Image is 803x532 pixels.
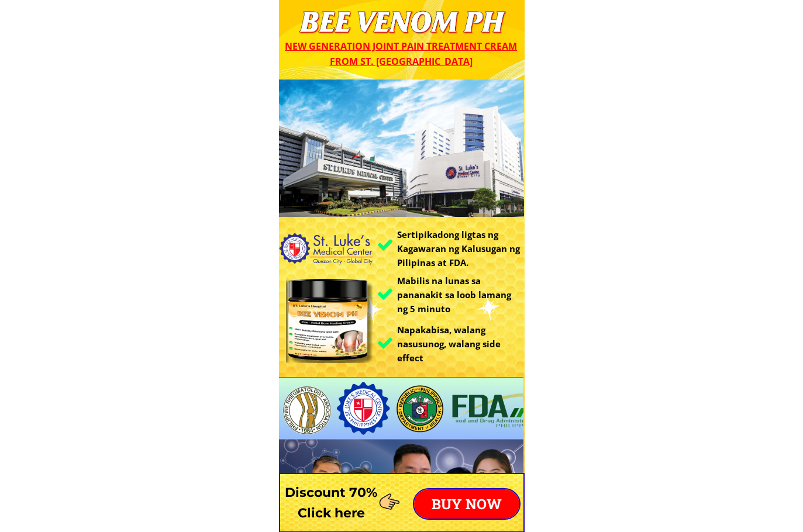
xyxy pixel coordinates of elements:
[397,323,524,365] h3: Napakabisa, walang nasusunog, walang side effect
[285,40,517,68] span: New generation joint pain treatment cream from St. [GEOGRAPHIC_DATA]
[279,482,384,523] h3: Discount 70% Click here
[397,274,521,316] h3: Mabilis na lunas sa pananakit sa loob lamang ng 5 minuto
[397,227,527,270] h3: Sertipikadong ligtas ng Kagawaran ng Kalusugan ng Pilipinas at FDA.
[414,489,519,519] p: BUY NOW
